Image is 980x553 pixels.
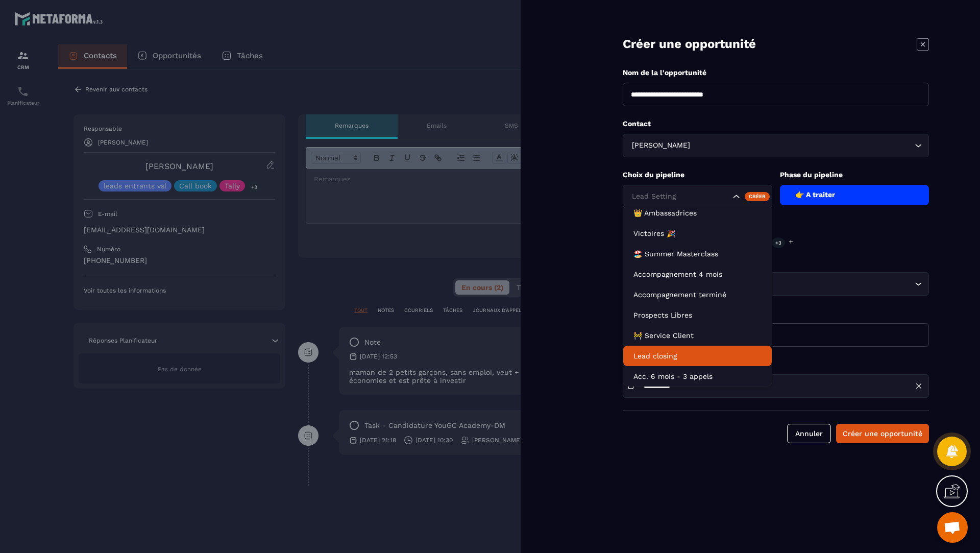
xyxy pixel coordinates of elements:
p: Accompagnement terminé [633,290,762,300]
p: Montant [623,308,929,318]
p: 🏖️ Summer Masterclass [633,249,762,259]
input: Search for option [629,191,730,202]
p: Acc. 6 mois - 3 appels [633,371,762,381]
p: Prospects Libres [633,310,762,320]
input: Search for option [692,140,912,151]
p: Choix du pipeline [623,170,772,180]
p: Contact [623,119,929,129]
p: Phase du pipeline [780,170,929,180]
p: Choix Étiquette [623,221,929,231]
div: Search for option [623,185,772,208]
p: Lead closing [633,351,762,361]
div: Search for option [623,272,929,296]
p: Date de fermeture [623,359,929,369]
div: Créer [745,192,770,201]
div: Ouvrir le chat [937,512,968,543]
p: Accompagnement 4 mois [633,269,762,279]
p: Produit [623,257,929,267]
p: 🚧 Service Client [633,330,762,341]
button: Annuler [787,424,831,443]
span: [PERSON_NAME] [629,140,692,151]
p: Nom de la l'opportunité [623,68,929,78]
div: Search for option [623,134,929,157]
p: +3 [772,237,785,248]
button: Créer une opportunité [836,424,929,443]
p: 👑 Ambassadrices [633,208,762,218]
p: Victoires 🎉 [633,228,762,238]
